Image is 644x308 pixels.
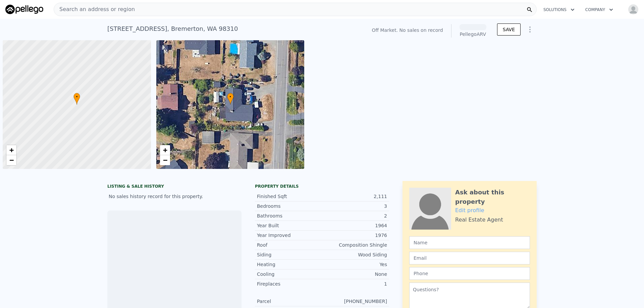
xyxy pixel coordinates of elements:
[322,212,387,219] div: 2
[322,232,387,239] div: 1976
[628,4,639,15] img: avatar
[409,252,530,264] input: Email
[409,236,530,249] input: Name
[227,93,234,105] div: •
[257,203,322,209] div: Bedrooms
[497,23,521,36] button: SAVE
[5,5,43,14] img: Pellego
[460,31,486,38] div: Pellego ARV
[257,212,322,219] div: Bathrooms
[54,5,135,13] span: Search an address or region
[257,298,322,305] div: Parcel
[322,242,387,248] div: Composition Shingle
[538,4,580,16] button: Solutions
[9,156,14,164] span: −
[322,261,387,268] div: Yes
[322,193,387,200] div: 2,111
[257,261,322,268] div: Heating
[6,145,16,155] a: Zoom in
[163,146,167,154] span: +
[322,298,387,305] div: [PHONE_NUMBER]
[163,156,167,164] span: −
[409,267,530,280] input: Phone
[322,203,387,209] div: 3
[73,93,80,105] div: •
[455,207,484,213] a: Edit profile
[322,271,387,278] div: None
[9,146,14,154] span: +
[322,281,387,287] div: 1
[227,94,234,100] span: •
[257,222,322,229] div: Year Built
[107,24,238,34] div: [STREET_ADDRESS] , Bremerton , WA 98310
[257,193,322,200] div: Finished Sqft
[257,281,322,287] div: Fireplaces
[322,251,387,258] div: Wood Siding
[455,216,503,224] div: Real Estate Agent
[107,184,241,190] div: LISTING & SALE HISTORY
[580,4,619,16] button: Company
[523,23,537,36] button: Show Options
[73,94,80,100] span: •
[6,155,16,165] a: Zoom out
[455,188,530,206] div: Ask about this property
[257,271,322,278] div: Cooling
[255,184,389,189] div: Property details
[322,222,387,229] div: 1964
[257,242,322,248] div: Roof
[372,27,443,34] div: Off Market. No sales on record
[107,190,241,202] div: No sales history record for this property.
[257,232,322,239] div: Year Improved
[160,145,170,155] a: Zoom in
[160,155,170,165] a: Zoom out
[257,251,322,258] div: Siding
